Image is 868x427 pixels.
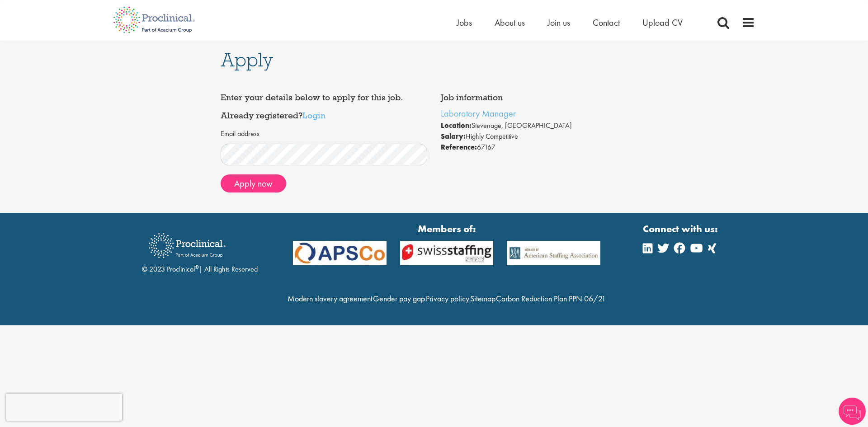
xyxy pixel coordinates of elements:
a: Sitemap [470,293,495,304]
img: Chatbot [839,398,866,425]
a: Carbon Reduction Plan PPN 06/21 [496,293,606,304]
strong: Members of: [293,222,600,236]
a: Privacy policy [426,293,469,304]
label: Email address [221,129,259,139]
img: APSCo [500,241,607,266]
a: Contact [593,17,620,28]
button: Apply now [221,174,286,192]
a: Join us [547,17,570,28]
img: APSCo [286,241,393,266]
a: Jobs [457,17,472,28]
span: Apply [221,47,273,72]
a: Gender pay gap [373,293,425,304]
img: APSCo [393,241,500,266]
iframe: reCAPTCHA [6,394,122,421]
a: Upload CV [642,17,683,28]
a: Login [302,110,325,121]
h4: Job information [441,93,648,102]
img: Proclinical Recruitment [142,227,232,264]
strong: Connect with us: [643,222,720,236]
li: Highly Competitive [441,131,648,142]
a: About us [495,17,525,28]
a: Modern slavery agreement [288,293,373,304]
li: Stevenage, [GEOGRAPHIC_DATA] [441,120,648,131]
strong: Location: [441,121,472,130]
strong: Salary: [441,131,466,141]
h4: Enter your details below to apply for this job. Already registered? [221,93,428,120]
div: © 2023 Proclinical | All Rights Reserved [142,226,258,275]
a: Laboratory Manager [441,108,516,119]
strong: Reference: [441,142,477,152]
li: 67167 [441,142,648,153]
sup: ® [195,263,199,271]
